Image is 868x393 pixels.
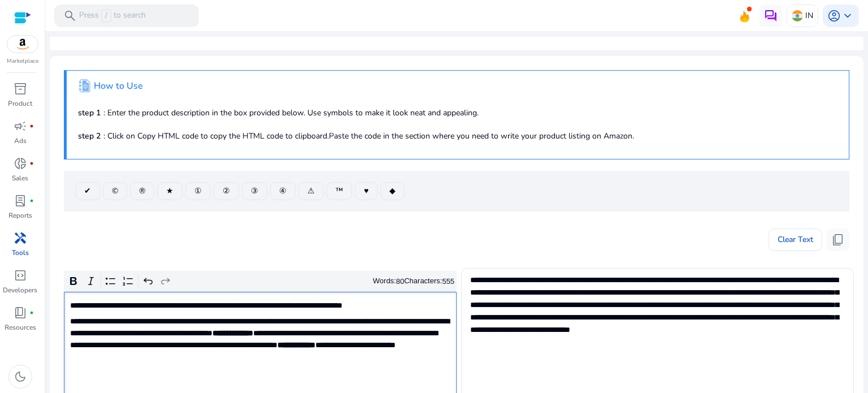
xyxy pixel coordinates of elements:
button: ◆ [380,182,405,200]
span: ® [139,185,145,197]
span: © [112,185,118,197]
span: fiber_manual_record [29,310,34,315]
div: Editor toolbar [64,271,457,292]
p: Marketplace [7,57,38,66]
span: ★ [166,185,173,197]
p: IN [805,6,813,25]
p: Product [8,98,32,109]
button: ♥ [355,182,377,200]
p: Developers [3,285,37,295]
b: step 1 [78,107,101,118]
span: handyman [14,231,27,245]
button: ® [130,182,154,200]
p: Ads [14,136,27,146]
span: ⚠ [307,185,315,197]
span: search [63,9,77,23]
button: ™ [327,182,352,200]
h4: How to Use [94,81,143,92]
span: ◆ [389,185,396,197]
span: ④ [279,185,287,197]
p: : Enter the product description in the box provided below. Use symbols to make it look neat and a... [78,107,837,119]
p: Sales [12,173,28,183]
label: 555 [442,277,454,286]
button: content_copy [827,228,849,251]
span: book_4 [14,306,27,319]
span: account_circle [827,9,841,23]
span: / [101,10,111,22]
span: fiber_manual_record [29,198,34,203]
span: campaign [14,119,27,133]
span: ② [223,185,230,197]
span: ① [194,185,202,197]
span: code_blocks [14,269,27,282]
p: Resources [5,322,36,332]
span: fiber_manual_record [29,124,34,128]
span: ♥ [364,185,368,197]
p: Tools [12,248,29,258]
button: Clear Text [769,228,822,251]
span: ™ [336,185,343,197]
button: © [103,182,127,200]
div: Words: Characters: [373,274,454,288]
b: step 2 [78,131,101,141]
button: ④ [270,182,296,200]
button: ★ [157,182,183,200]
span: inventory_2 [14,82,27,96]
button: ③ [242,182,267,200]
span: donut_small [14,157,27,170]
button: ⚠ [298,182,324,200]
img: amazon.svg [7,36,38,53]
span: Clear Text [778,228,813,251]
span: fiber_manual_record [29,161,34,166]
span: lab_profile [14,194,27,208]
button: ① [185,182,211,200]
p: : Click on Copy HTML code to copy the HTML code to clipboard.Paste the code in the section where ... [78,130,837,142]
span: ③ [251,185,258,197]
label: 80 [396,277,404,286]
p: Press to search [79,10,146,22]
img: in.svg [792,10,803,21]
span: keyboard_arrow_down [841,9,854,23]
span: dark_mode [14,370,27,383]
span: content_copy [831,233,845,247]
span: ✔ [84,185,91,197]
button: ② [214,182,239,200]
button: ✔ [75,182,100,200]
p: Reports [8,210,32,221]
